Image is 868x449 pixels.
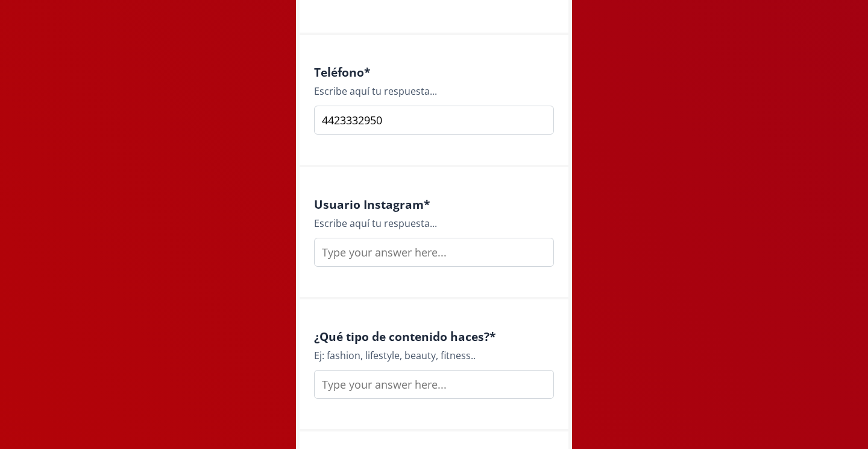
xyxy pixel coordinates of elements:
[314,348,554,363] div: Ej: fashion, lifestyle, beauty, fitness..
[314,238,554,267] input: Type your answer here...
[314,370,554,399] input: Type your answer here...
[314,106,554,135] input: Type your answer here...
[314,216,554,231] div: Escribe aquí tu respuesta...
[314,84,554,98] div: Escribe aquí tu respuesta...
[314,330,554,343] h4: ¿Qué tipo de contenido haces? *
[314,197,554,211] h4: Usuario Instagram *
[314,65,554,79] h4: Teléfono *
